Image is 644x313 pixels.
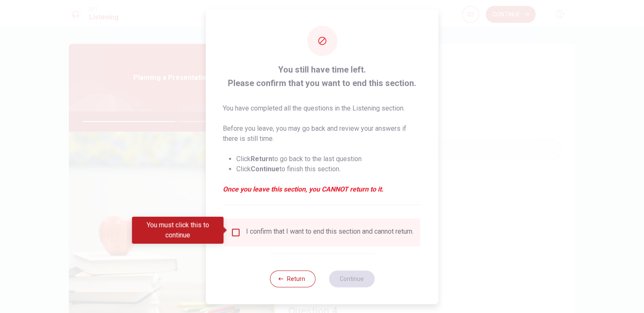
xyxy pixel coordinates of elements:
[251,165,279,173] strong: Continue
[329,270,374,287] button: Continue
[223,103,422,113] p: You have completed all the questions in the Listening section.
[231,227,241,237] span: You must click this to continue
[270,270,315,287] button: Return
[132,217,224,244] div: You must click this to continue
[236,164,422,174] li: Click to finish this section.
[223,124,422,144] p: Before you leave, you may go back and review your answers if there is still time.
[236,154,422,164] li: Click to go back to the last question
[223,63,422,90] span: You still have time left. Please confirm that you want to end this section.
[223,184,422,194] em: Once you leave this section, you CANNOT return to it.
[251,155,272,163] strong: Return
[246,227,414,237] div: I confirm that I want to end this section and cannot return.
